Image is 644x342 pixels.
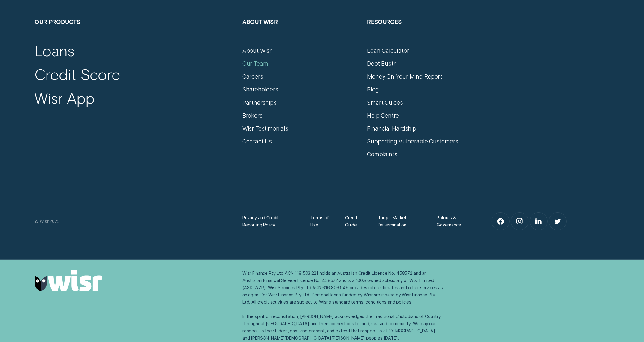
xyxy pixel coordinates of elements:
[437,214,472,229] a: Policies & Governance
[530,213,547,230] a: LinkedIn
[242,125,288,132] a: Wisr Testimonials
[345,214,365,229] a: Credit Guide
[242,99,277,106] a: Partnerships
[367,60,396,67] a: Debt Bustr
[367,112,399,119] a: Help Centre
[242,60,268,67] a: Our Team
[549,213,567,230] a: Twitter
[378,214,424,229] a: Target Market Determination
[367,18,485,47] h2: Resources
[242,214,297,229] a: Privacy and Credit Reporting Policy
[31,218,239,225] div: © Wisr 2025
[511,213,528,230] a: Instagram
[35,65,120,83] a: Credit Score
[242,47,272,54] a: About Wisr
[310,214,332,229] a: Terms of Use
[367,47,409,54] a: Loan Calculator
[242,73,263,80] a: Careers
[35,41,74,60] a: Loans
[242,86,278,93] a: Shareholders
[367,138,458,145] a: Supporting Vulnerable Customers
[367,125,417,132] a: Financial Hardship
[367,73,442,80] a: Money On Your Mind Report
[242,18,360,47] h2: About Wisr
[367,151,397,158] a: Complaints
[492,213,509,230] a: Facebook
[367,86,379,93] a: Blog
[35,270,102,291] img: Wisr
[242,138,272,145] a: Contact Us
[35,18,235,47] h2: Our Products
[367,99,403,106] a: Smart Guides
[35,88,94,107] a: Wisr App
[242,270,443,342] div: Wisr Finance Pty Ltd ACN 119 503 221 holds an Australian Credit Licence No. 458572 and an Austral...
[242,112,263,119] a: Brokers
